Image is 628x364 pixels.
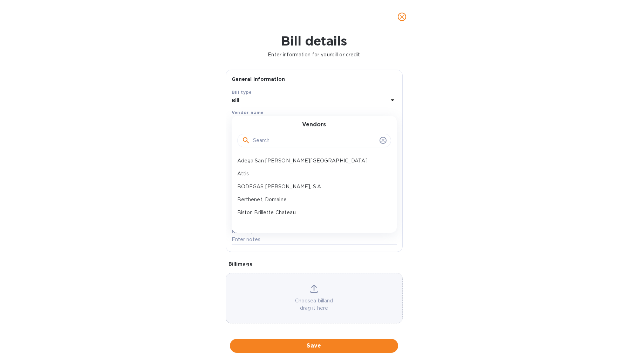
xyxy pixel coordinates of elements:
p: Berthenet, Domaine [237,196,385,203]
b: Bill type [232,90,252,95]
span: Save [235,342,392,350]
h1: Bill details [6,34,622,48]
h3: Vendors [302,121,326,128]
p: Enter information for your bill or credit [6,51,622,58]
input: Enter notes [232,234,397,245]
b: General information [232,76,285,82]
p: Choose a bill and drag it here [226,297,402,312]
p: BODEGAS [PERSON_NAME], S.A [237,183,385,190]
label: Notes (optional) [232,229,268,233]
input: Search [253,135,377,146]
p: Adega San [PERSON_NAME][GEOGRAPHIC_DATA] [237,157,385,164]
p: Attis [237,170,385,177]
p: Select vendor name [232,117,281,125]
b: Vendor name [232,110,264,115]
b: Bill [232,98,240,103]
p: Biston Brillette Chateau [237,209,385,216]
button: close [394,8,410,25]
button: Save [230,339,398,353]
p: Bill image [228,260,400,267]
